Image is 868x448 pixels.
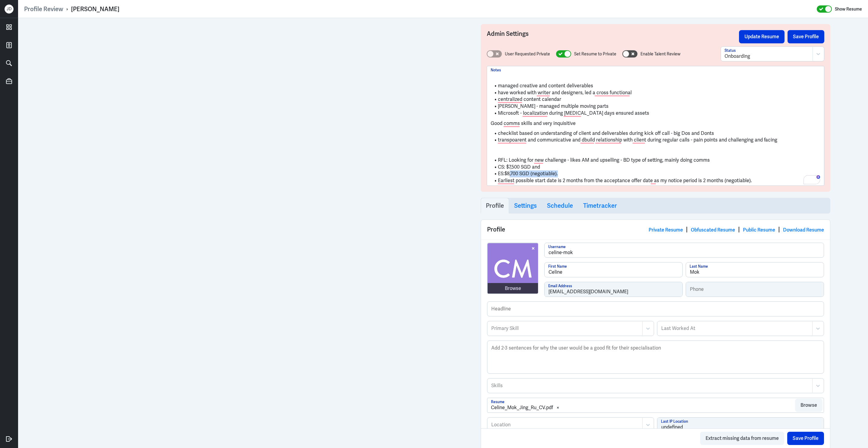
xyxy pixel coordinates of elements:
a: Download Resume [783,227,824,233]
div: To enrich screen reader interactions, please activate Accessibility in Grammarly extension settings [491,72,820,184]
li: Microsoft - localization during [MEDICAL_DATA] days ensured assets [491,110,820,117]
iframe: https://ppcdn.hiredigital.com/register/7f9b3062/resumes/549716217/Celine_Mok_Jing_Ru_CV.pdf?Expir... [56,24,405,442]
label: User Requested Private [505,51,550,57]
div: Browse [505,285,521,292]
button: Extract missing data from resume [700,432,784,445]
a: Public Resume [743,227,775,233]
input: Phone [686,282,824,297]
button: Save Profile [788,30,824,43]
h3: Admin Settings [487,30,739,43]
a: Private Resume [649,227,683,233]
li: Earliest possible start date is 2 months from the acceptance offer date as my notice period is 2 ... [491,177,820,184]
label: Show Resume [835,5,862,13]
button: Update Resume [739,30,785,43]
button: Save Profile [787,432,824,445]
div: Celine_Mok_Jing_Ru_CV.pdf [491,404,553,411]
h3: Settings [514,202,537,209]
li: [PERSON_NAME] - managed multiple moving parts [491,103,820,110]
li: RFL: Looking for new challenge - likes AM and upselling - BD type of setting, mainly doing comms [491,157,820,164]
img: avatar.jpg [488,243,538,294]
li: managed creative and content deliverables [491,82,820,89]
h3: Timetracker [583,202,617,209]
li: centralized content calendar [491,96,820,103]
div: [PERSON_NAME] [71,5,119,13]
label: Set Resume to Private [574,51,616,57]
li: checklist based on understanding of client and deliverables during kick off call - big Dos and Donts [491,130,820,137]
li: CS: $7,500 SGD and [491,164,820,171]
input: Email Address [545,282,682,297]
input: Username [545,243,824,257]
a: Profile Review [24,5,63,13]
h3: Schedule [547,202,573,209]
button: Browse [795,399,822,412]
li: ES:$8,700 SGD (negotiable). [491,170,820,177]
p: Good comms skills and very inquisitive [491,120,820,127]
input: First Name [545,263,682,277]
a: Obfuscated Resume [691,227,735,233]
label: Enable Talent Review [640,51,681,57]
div: | | | [649,225,824,234]
input: Last IP Location [657,418,824,432]
input: Headline [487,302,824,316]
p: › [63,5,71,13]
li: have worked with writer and designers, led a cross functional [491,89,820,96]
div: Profile [481,220,830,239]
div: J D [5,5,14,14]
li: transpoarent and communicative and dbuild relationship with client during regular calls - pain po... [491,137,820,144]
input: Last Name [686,263,824,277]
h3: Profile [486,202,504,209]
